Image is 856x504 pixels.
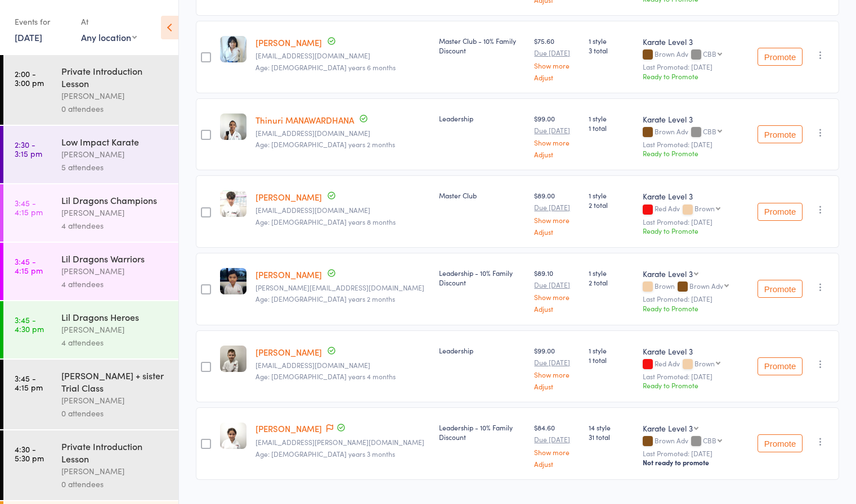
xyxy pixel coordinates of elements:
span: 1 total [589,355,634,365]
a: 3:45 -4:15 pmLil Dragons Champions[PERSON_NAME]4 attendees [3,184,178,242]
div: Ready to Promote [643,380,749,390]
span: Age: [DEMOGRAPHIC_DATA] years 2 months [256,139,395,149]
div: 4 attendees [61,219,169,232]
div: Ready to Promote [643,303,749,313]
small: hrkariyapperuma@gmail.com [256,129,430,137]
a: [PERSON_NAME] [256,423,322,434]
div: Ready to Promote [643,71,749,81]
div: Leadership - 10% Family Discount [439,268,525,287]
div: Red Adv [643,360,749,369]
a: Adjust [534,383,579,390]
div: Any location [81,31,137,43]
span: Age: [DEMOGRAPHIC_DATA] years 4 months [256,371,396,381]
small: Last Promoted: [DATE] [643,449,749,457]
small: kapowe@gmail.com [256,361,430,369]
div: Lil Dragons Heroes [61,311,169,323]
a: [PERSON_NAME] [256,269,322,280]
span: 1 style [589,190,634,200]
img: image1679899349.png [220,190,247,217]
a: 3:45 -4:30 pmLil Dragons Heroes[PERSON_NAME]4 attendees [3,301,178,358]
span: 1 style [589,346,634,355]
div: $99.00 [534,346,579,390]
div: Brown [643,282,749,292]
a: [PERSON_NAME] [256,191,322,203]
div: CBB [703,128,716,135]
div: 0 attendees [61,102,169,115]
small: Due [DATE] [534,358,579,366]
small: tandiss.hatami@gmail.com [256,438,430,446]
div: Leadership - 10% Family Discount [439,423,525,442]
div: [PERSON_NAME] [61,465,169,478]
small: Last Promoted: [DATE] [643,295,749,303]
small: Last Promoted: [DATE] [643,140,749,148]
small: moji@unifiedbg.com.au [256,206,430,214]
span: Age: [DEMOGRAPHIC_DATA] years 2 months [256,294,395,303]
a: Adjust [534,151,579,158]
img: image1642574395.png [220,423,247,449]
small: Last Promoted: [DATE] [643,218,749,226]
button: Promote [758,434,803,452]
small: phoebebhkoh@hotmail.com [256,284,430,292]
a: 3:45 -4:15 pm[PERSON_NAME] + sister Trial Class[PERSON_NAME]0 attendees [3,360,178,429]
div: Lil Dragons Champions [61,194,169,206]
div: 4 attendees [61,278,169,290]
small: Last Promoted: [DATE] [643,63,749,71]
span: 31 total [589,432,634,442]
a: Adjust [534,460,579,467]
div: [PERSON_NAME] [61,206,169,219]
div: Karate Level 3 [643,190,749,202]
small: Due [DATE] [534,203,579,211]
span: Age: [DEMOGRAPHIC_DATA] years 3 months [256,449,395,458]
a: Adjust [534,228,579,235]
div: Red Adv [643,205,749,214]
div: Karate Level 3 [643,268,693,279]
div: Brown [694,205,715,212]
time: 3:45 - 4:15 pm [15,198,43,216]
span: 1 style [589,268,634,278]
div: Leadership [439,113,525,123]
img: image1624061048.png [220,346,247,372]
a: 2:00 -3:00 pmPrivate Introduction Lesson[PERSON_NAME]0 attendees [3,55,178,125]
span: 1 style [589,113,634,123]
small: Due [DATE] [534,281,579,289]
div: $89.10 [534,268,579,312]
div: Private Introduction Lesson [61,440,169,465]
button: Promote [758,203,803,221]
span: 3 total [589,46,634,55]
time: 2:30 - 3:15 pm [15,140,42,158]
div: Ready to Promote [643,148,749,158]
a: 4:30 -5:30 pmPrivate Introduction Lesson[PERSON_NAME]0 attendees [3,430,178,500]
small: Last Promoted: [DATE] [643,373,749,380]
div: Master Club [439,190,525,200]
div: [PERSON_NAME] [61,394,169,407]
div: Low Impact Karate [61,135,169,148]
a: [DATE] [15,31,42,43]
div: Karate Level 3 [643,36,749,47]
small: hoangducmai@yahoo.com [256,52,430,60]
time: 4:30 - 5:30 pm [15,444,44,462]
button: Promote [758,280,803,298]
div: Events for [15,12,70,31]
button: Promote [758,48,803,66]
div: 4 attendees [61,336,169,349]
div: Lil Dragons Warriors [61,252,169,265]
div: CBB [703,437,716,444]
time: 2:00 - 3:00 pm [15,69,44,87]
span: 14 style [589,423,634,432]
div: $99.00 [534,113,579,158]
div: $84.60 [534,423,579,467]
a: Adjust [534,305,579,312]
div: [PERSON_NAME] [61,265,169,278]
div: CBB [703,50,716,57]
time: 3:45 - 4:15 pm [15,374,43,392]
a: [PERSON_NAME] [256,37,322,48]
div: Master Club - 10% Family Discount [439,36,525,55]
div: Private Introduction Lesson [61,65,169,89]
a: Thinuri MANAWARDHANA [256,114,354,126]
small: Due [DATE] [534,435,579,443]
img: image1681203582.png [220,268,247,294]
div: 0 attendees [61,407,169,420]
div: Not ready to promote [643,458,749,467]
div: Brown Adv [643,437,749,446]
a: Show more [534,293,579,301]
